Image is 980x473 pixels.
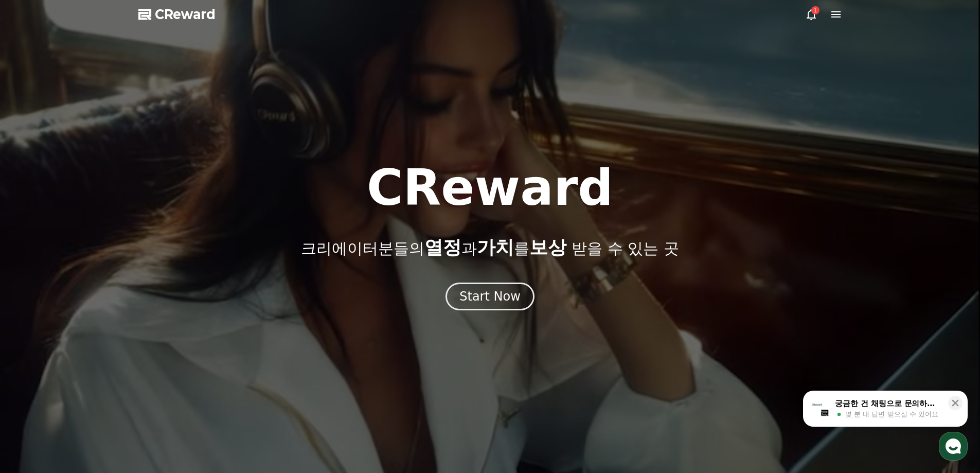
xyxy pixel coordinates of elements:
span: 보상 [529,237,566,258]
a: 1 [805,8,817,21]
a: CReward [138,6,216,23]
div: 1 [811,6,819,14]
div: Start Now [459,288,521,305]
span: CReward [155,6,216,23]
span: 가치 [477,237,514,258]
button: Start Now [446,283,534,310]
a: Start Now [446,293,534,303]
span: 열정 [424,237,461,258]
h1: CReward [367,163,613,213]
p: 크리에이터분들의 과 를 받을 수 있는 곳 [301,237,679,258]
